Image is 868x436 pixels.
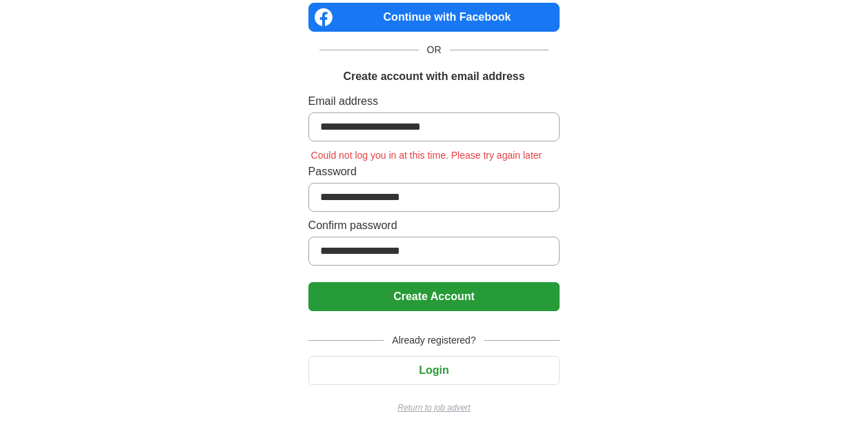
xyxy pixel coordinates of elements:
a: Return to job advert [308,402,560,414]
button: Login [308,356,560,385]
a: Login [308,364,560,376]
a: Continue with Facebook [308,3,560,32]
button: Create Account [308,282,560,311]
span: OR [419,43,450,57]
label: Confirm password [308,217,560,234]
span: Could not log you in at this time. Please try again later [308,150,545,161]
label: Password [308,163,560,180]
h1: Create account with email address [343,68,524,85]
span: Already registered? [384,333,484,348]
label: Email address [308,93,560,110]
